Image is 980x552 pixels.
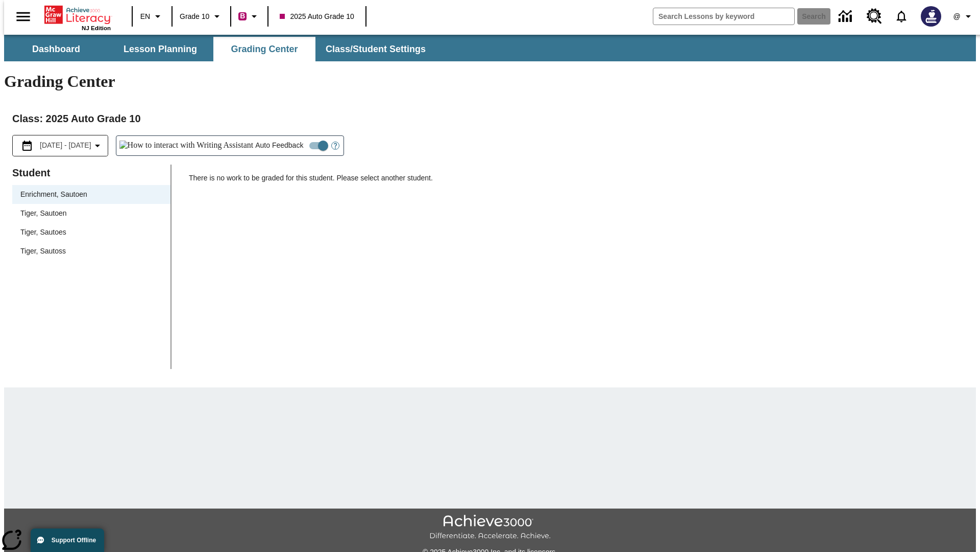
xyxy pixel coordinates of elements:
[861,3,888,30] a: Resource Center, Will open in new tab
[280,11,354,22] span: 2025 Auto Grade 10
[17,140,104,152] button: Select the date range menu item
[4,35,976,61] div: SubNavbar
[5,37,107,61] button: Dashboard
[44,5,111,25] a: Home
[832,3,861,31] a: Data Center
[8,2,38,32] button: Open side menu
[947,7,980,26] button: Profile/Settings
[82,25,111,31] span: NJ Edition
[4,37,435,61] div: SubNavbar
[12,223,170,242] div: Tiger, Sautoes
[109,37,211,61] button: Lesson Planning
[4,72,976,91] h1: Grading Center
[255,140,303,151] span: Auto Feedback
[12,185,170,204] div: Enrichment, Sautoen
[20,189,162,200] span: Enrichment, Sautoen
[44,4,111,31] div: Home
[140,11,150,22] span: EN
[91,140,104,152] svg: Collapse Date Range Filter
[915,3,947,30] button: Select a new avatar
[136,7,168,26] button: Language: EN, Select a language
[52,537,96,544] span: Support Offline
[429,515,551,541] img: Achieve3000 Differentiate Accelerate Achieve
[953,11,960,22] span: @
[180,11,209,22] span: Grade 10
[20,246,162,257] span: Tiger, Sautoss
[189,173,968,191] p: There is no work to be graded for this student. Please select another student.
[213,37,315,61] button: Grading Center
[12,242,170,261] div: Tiger, Sautoss
[176,7,227,26] button: Grade: Grade 10, Select a grade
[653,8,794,25] input: search field
[234,7,264,26] button: Boost Class color is violet red. Change class color
[119,141,254,151] img: How to interact with Writing Assistant
[921,6,941,27] img: Avatar
[327,136,344,155] button: Open Help for Writing Assistant
[40,140,91,151] span: [DATE] - [DATE]
[12,204,170,223] div: Tiger, Sautoen
[317,37,434,61] button: Class/Student Settings
[240,10,245,22] span: B
[12,165,170,181] p: Student
[20,208,162,219] span: Tiger, Sautoen
[12,110,968,127] h2: Class : 2025 Auto Grade 10
[888,3,915,30] a: Notifications
[31,528,104,552] button: Support Offline
[20,227,162,238] span: Tiger, Sautoes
